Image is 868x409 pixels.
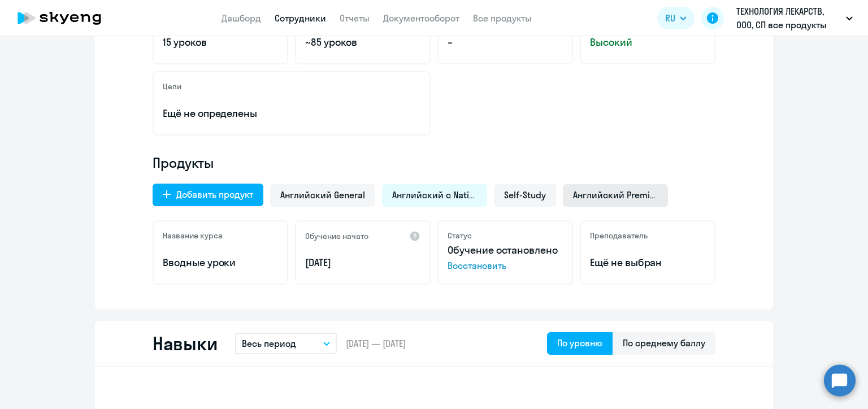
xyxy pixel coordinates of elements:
[448,35,563,50] p: –
[163,230,223,241] h5: Название курса
[623,336,705,350] div: По среднему баллу
[280,189,365,201] span: Английский General
[340,12,370,24] a: Отчеты
[176,188,253,201] div: Добавить продукт
[242,337,296,350] p: Весь период
[346,337,406,350] span: [DATE] — [DATE]
[557,336,602,350] div: По уровню
[235,333,337,354] button: Весь период
[305,231,368,241] h5: Обучение начато
[153,184,263,206] button: Добавить продукт
[392,189,477,201] span: Английский с Native
[383,12,459,24] a: Документооборот
[448,230,472,241] h5: Статус
[590,35,705,50] span: Высокий
[163,35,278,50] p: 15 уроков
[665,11,675,25] span: RU
[473,12,532,24] a: Все продукты
[275,12,326,24] a: Сотрудники
[163,106,420,121] p: Ещё не определены
[163,255,278,270] p: Вводные уроки
[590,230,648,241] h5: Преподаватель
[448,259,563,272] span: Восстановить
[736,5,841,32] p: ТЕХНОЛОГИЯ ЛЕКАРСТВ, ООО, СП все продукты
[153,332,217,355] h2: Навыки
[504,189,546,201] span: Self-Study
[305,35,420,50] p: ~85 уроков
[731,5,858,32] button: ТЕХНОЛОГИЯ ЛЕКАРСТВ, ООО, СП все продукты
[590,255,705,270] p: Ещё не выбран
[153,154,715,172] h4: Продукты
[305,255,420,270] p: [DATE]
[573,189,658,201] span: Английский Premium
[448,243,558,256] span: Обучение остановлено
[657,7,695,29] button: RU
[222,12,261,24] a: Дашборд
[163,81,181,92] h5: Цели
